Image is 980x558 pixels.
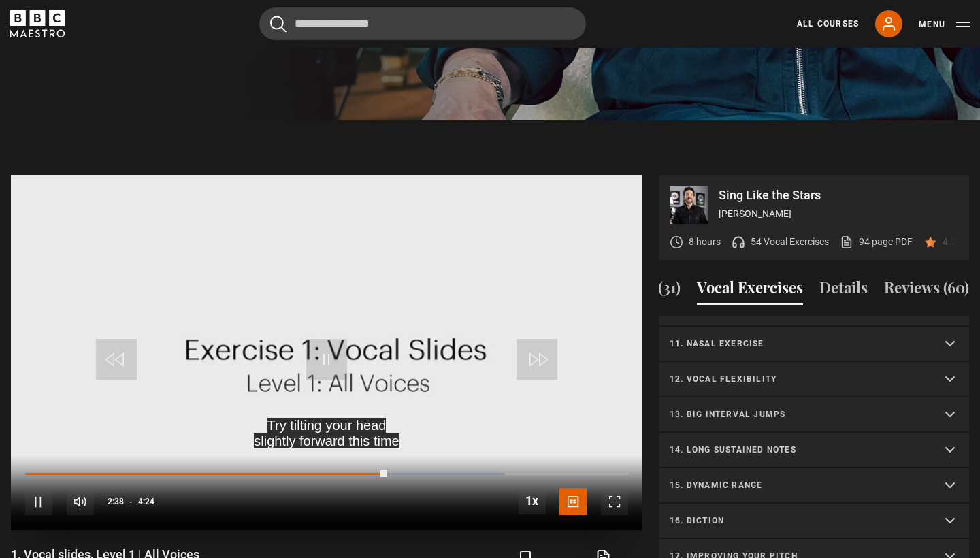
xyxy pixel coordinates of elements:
[670,514,926,527] p: 16. Diction
[659,468,969,504] summary: 15. Dynamic range
[919,18,970,31] button: Toggle navigation
[884,276,969,305] button: Reviews (60)
[689,235,721,249] p: 8 hours
[10,10,65,37] svg: BBC Maestro
[719,207,958,221] p: [PERSON_NAME]
[819,276,868,305] button: Details
[840,235,913,249] a: 94 page PDF
[67,488,94,515] button: Mute
[601,488,628,515] button: Fullscreen
[719,189,958,201] p: Sing Like the Stars
[270,16,287,33] button: Submit the search query
[697,276,803,305] button: Vocal Exercises
[519,487,546,514] button: Playback Rate
[659,397,969,433] summary: 13. Big interval jumps
[138,489,154,514] span: 4:24
[25,473,628,476] div: Progress Bar
[670,479,926,491] p: 15. Dynamic range
[11,175,642,530] video-js: Video Player
[797,18,859,30] a: All Courses
[751,235,829,249] p: 54 Vocal Exercises
[659,327,969,362] summary: 11. Nasal exercise
[670,373,926,385] p: 12. Vocal flexibility
[659,362,969,397] summary: 12. Vocal flexibility
[108,489,124,514] span: 2:38
[259,7,586,40] input: Search
[670,444,926,456] p: 14. Long sustained notes
[659,433,969,468] summary: 14. Long sustained notes
[670,408,926,421] p: 13. Big interval jumps
[129,497,133,506] span: -
[659,504,969,539] summary: 16. Diction
[559,488,587,515] button: Captions
[670,338,926,350] p: 11. Nasal exercise
[25,488,52,515] button: Pause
